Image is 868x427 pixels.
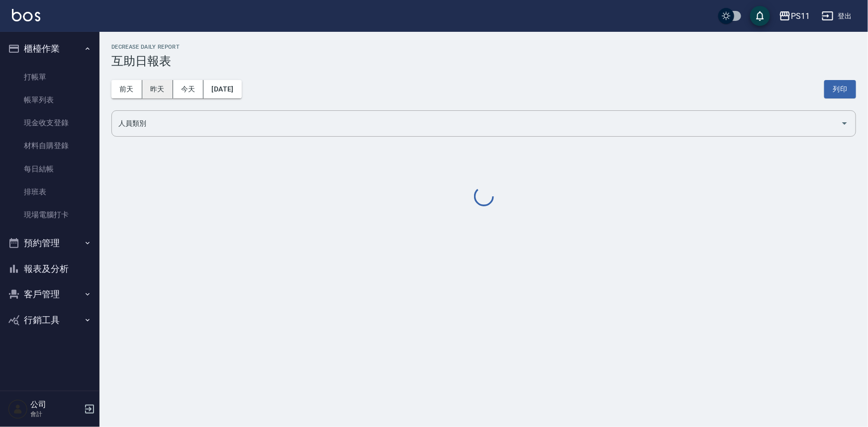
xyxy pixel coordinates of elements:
[4,66,96,88] a: 打帳單
[4,256,96,282] button: 報表及分析
[30,400,81,410] h5: 公司
[4,88,96,111] a: 帳單列表
[824,80,856,98] button: 列印
[4,230,96,256] button: 預約管理
[4,111,96,134] a: 現金收支登錄
[111,54,856,68] h3: 互助日報表
[4,203,96,226] a: 現場電腦打卡
[4,158,96,180] a: 每日結帳
[4,281,96,307] button: 客戶管理
[111,44,856,50] h2: Decrease Daily Report
[111,80,142,98] button: 前天
[4,134,96,157] a: 材料自購登錄
[30,410,81,419] p: 會計
[4,307,96,333] button: 行銷工具
[142,80,173,98] button: 昨天
[775,6,814,26] button: PS11
[791,10,810,22] div: PS11
[203,80,241,98] button: [DATE]
[4,180,96,203] a: 排班表
[837,115,853,131] button: Open
[12,9,40,21] img: Logo
[173,80,204,98] button: 今天
[8,399,28,419] img: Person
[4,36,96,62] button: 櫃檯作業
[818,7,856,25] button: 登出
[750,6,770,26] button: save
[116,115,837,132] input: 人員名稱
